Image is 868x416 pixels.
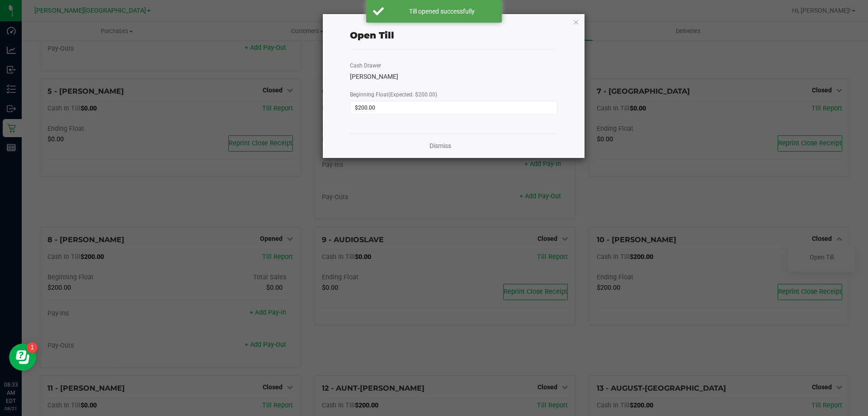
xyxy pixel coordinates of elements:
iframe: Resource center [9,344,36,371]
div: Till opened successfully [389,7,495,16]
iframe: Resource center unread badge [27,342,38,353]
span: (Expected: $200.00) [388,91,437,98]
div: Open Till [350,29,394,42]
a: Dismiss [429,141,451,151]
span: Beginning Float [350,91,437,98]
div: [PERSON_NAME] [350,72,557,81]
label: Cash Drawer [350,62,381,70]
